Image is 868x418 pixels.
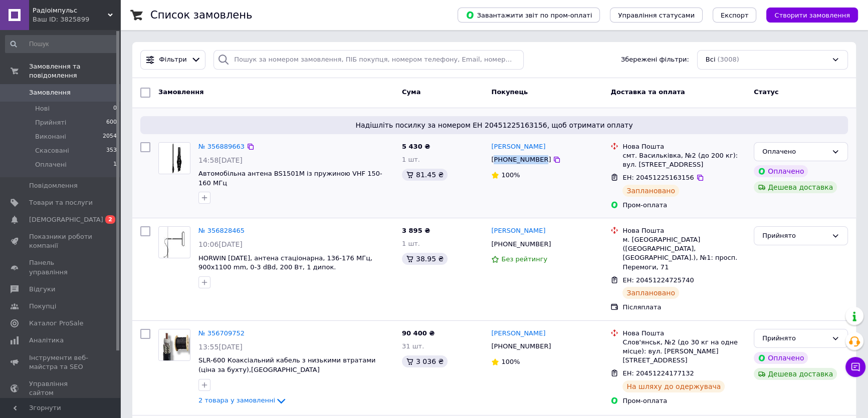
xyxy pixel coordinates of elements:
[29,336,64,345] span: Аналітика
[35,160,67,169] span: Оплачені
[762,333,827,344] div: Прийнято
[774,12,850,19] span: Створити замовлення
[622,142,746,151] div: Нова Пошта
[29,215,103,224] span: [DEMOGRAPHIC_DATA]
[35,132,66,141] span: Виконані
[766,8,858,23] button: Створити замовлення
[713,8,757,23] button: Експорт
[458,8,600,23] button: Завантажити звіт по пром-оплаті
[466,11,592,20] span: Завантажити звіт по пром-оплаті
[622,185,679,197] div: Заплановано
[491,226,545,236] a: [PERSON_NAME]
[33,15,120,24] div: Ваш ID: 3825899
[622,201,746,210] div: Пром-оплата
[198,343,243,351] span: 13:55[DATE]
[198,396,287,404] a: 2 товара у замовленні
[402,355,448,367] div: 3 036 ₴
[622,329,746,338] div: Нова Пошта
[198,396,275,404] span: 2 товара у замовленні
[29,258,93,276] span: Панель управління
[29,353,93,371] span: Інструменти веб-майстра та SEO
[610,88,685,96] span: Доставка та оплата
[113,160,117,169] span: 1
[158,329,190,361] a: Фото товару
[29,285,55,294] span: Відгуки
[402,169,448,181] div: 81.45 ₴
[501,171,520,179] span: 100%
[622,174,694,181] span: ЕН: 20451225163156
[198,254,372,271] a: HORWIN [DATE], антена стаціонарна, 136-176 МГц, 900х1100 mm, 0-3 dBd, 200 Вт, 1 дипок.
[622,151,746,169] div: смт. Васильківка, №2 (до 200 кг): вул. [STREET_ADDRESS]
[158,88,203,96] span: Замовлення
[402,156,420,163] span: 1 шт.
[402,227,430,234] span: 3 895 ₴
[198,356,375,373] span: SLR-600 Коаксіальний кабель з низькими втратами (ціна за бухту),[GEOGRAPHIC_DATA]
[622,303,746,312] div: Післяплата
[706,55,716,65] span: Всі
[159,143,190,174] img: Фото товару
[754,88,779,96] span: Статус
[622,287,679,299] div: Заплановано
[501,358,520,365] span: 100%
[106,146,117,155] span: 353
[105,215,115,224] span: 2
[402,143,430,150] span: 5 430 ₴
[198,156,243,164] span: 14:58[DATE]
[29,62,120,80] span: Замовлення та повідомлення
[29,302,56,311] span: Покупці
[717,56,739,63] span: (3008)
[754,181,837,193] div: Дешева доставка
[5,35,118,53] input: Пошук
[622,396,746,405] div: Пром-оплата
[762,231,827,241] div: Прийнято
[491,88,528,96] span: Покупець
[762,147,827,157] div: Оплачено
[621,55,689,65] span: Збережені фільтри:
[29,319,83,328] span: Каталог ProSale
[489,340,553,353] div: [PHONE_NUMBER]
[402,342,424,350] span: 31 шт.
[845,357,865,377] button: Чат з покупцем
[144,120,844,130] span: Надішліть посилку за номером ЕН 20451225163156, щоб отримати оплату
[29,181,78,190] span: Повідомлення
[402,88,420,96] span: Cума
[33,6,108,15] span: Радіоімпульс
[113,104,117,113] span: 0
[489,153,553,166] div: [PHONE_NUMBER]
[491,142,545,152] a: [PERSON_NAME]
[213,50,524,70] input: Пошук за номером замовлення, ПІБ покупця, номером телефону, Email, номером накладної
[622,235,746,272] div: м. [GEOGRAPHIC_DATA] ([GEOGRAPHIC_DATA], [GEOGRAPHIC_DATA].), №1: просп. Перемоги, 71
[402,329,435,337] span: 90 400 ₴
[489,238,553,251] div: [PHONE_NUMBER]
[198,240,243,248] span: 10:06[DATE]
[35,104,50,113] span: Нові
[159,329,190,360] img: Фото товару
[198,329,245,337] a: № 356709752
[622,226,746,235] div: Нова Пошта
[198,227,245,234] a: № 356828465
[610,8,703,23] button: Управління статусами
[29,198,93,207] span: Товари та послуги
[198,143,245,150] a: № 356889663
[198,170,382,187] a: Автомобільна антена BS1501M із пружиною VHF 150-160 МГц
[756,11,858,19] a: Створити замовлення
[150,9,252,21] h1: Список замовлень
[159,55,187,65] span: Фільтри
[158,142,190,174] a: Фото товару
[163,227,185,258] img: Фото товару
[754,368,837,380] div: Дешева доставка
[402,240,420,247] span: 1 шт.
[35,146,69,155] span: Скасовані
[618,12,695,19] span: Управління статусами
[754,352,808,364] div: Оплачено
[754,165,808,177] div: Оплачено
[491,329,545,338] a: [PERSON_NAME]
[29,88,71,97] span: Замовлення
[35,118,66,127] span: Прийняті
[402,253,448,265] div: 38.95 ₴
[29,379,93,397] span: Управління сайтом
[622,380,725,392] div: На шляху до одержувача
[158,226,190,258] a: Фото товару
